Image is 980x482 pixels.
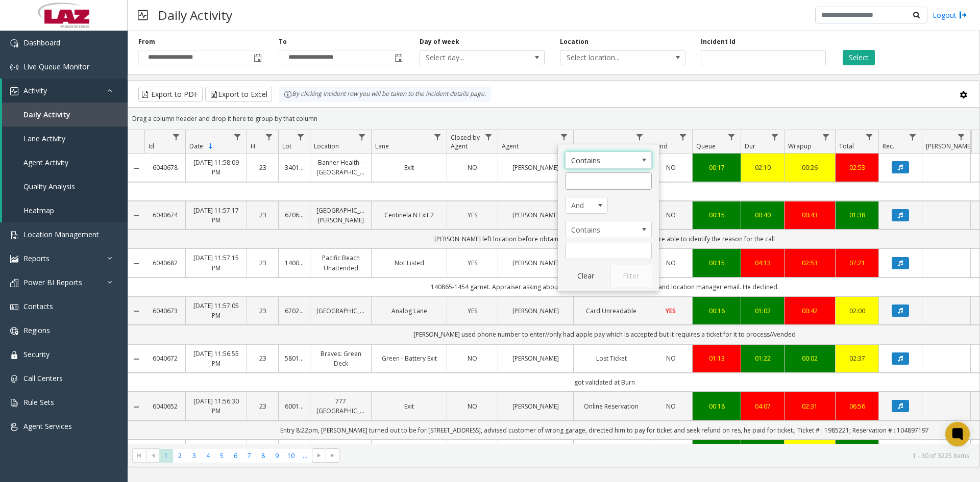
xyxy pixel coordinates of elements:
a: Agent Filter Menu [557,130,571,144]
a: 00:15 [699,258,734,268]
a: Vend Filter Menu [676,130,690,144]
span: Go to the last page [329,451,337,460]
a: 340107 [285,163,304,172]
a: [DATE] 11:56:55 PM [192,349,240,368]
a: [PERSON_NAME] [504,163,567,172]
a: 01:22 [747,353,778,363]
a: Analog Lane [378,306,440,316]
img: 'icon' [10,423,18,431]
a: Closed by Agent Filter Menu [482,130,496,144]
span: Page 3 [187,449,201,463]
a: Issue Filter Menu [633,130,647,144]
div: 04:13 [747,258,778,268]
a: NO [655,258,686,268]
div: 00:42 [791,306,829,316]
a: YES [453,258,492,268]
a: [DATE] 11:58:09 PM [192,158,240,177]
span: Location Management [23,230,99,239]
a: 00:40 [747,210,778,220]
span: NO [666,402,676,411]
span: YES [468,211,477,219]
span: Issue [577,142,592,150]
span: Page 6 [229,449,242,463]
span: Page 10 [284,449,298,463]
a: Heatmap [2,198,128,222]
a: 07:21 [842,258,872,268]
a: NO [453,353,492,363]
span: Page 11 [298,449,312,463]
a: 01:38 [842,210,872,220]
a: [PERSON_NAME] [504,306,567,316]
a: [DATE] 11:57:15 PM [192,253,240,272]
span: Agent Activity [23,158,68,167]
span: YES [468,307,477,315]
span: NO [468,402,477,411]
button: Select [843,50,875,65]
img: 'icon' [10,63,18,71]
span: NO [666,211,676,219]
a: Collapse Details [128,260,144,268]
span: YES [468,259,477,267]
a: 670263 [285,306,304,316]
span: Location [314,142,339,150]
h3: Daily Activity [153,3,237,28]
div: 00:43 [791,210,829,220]
span: NO [666,354,676,363]
span: Select location... [560,50,660,65]
a: 02:53 [842,163,872,172]
a: Card Unreadable [580,306,643,316]
a: 04:07 [747,401,778,411]
span: Call Centers [23,373,63,383]
a: Lot Filter Menu [294,130,308,144]
span: Agent Services [23,421,72,431]
img: 'icon' [10,39,18,47]
a: 23 [253,401,272,411]
span: Rec. [883,142,894,150]
a: 02:37 [842,353,872,363]
div: Drag a column header and drop it here to group by that column [128,110,979,128]
span: Page 9 [270,449,284,463]
span: Contacts [23,301,53,311]
a: 00:18 [699,401,734,411]
span: Reports [23,253,50,263]
span: H [251,142,255,150]
span: Agent Filter Logic [565,197,608,214]
a: 01:02 [747,306,778,316]
span: [PERSON_NAME] [926,142,972,150]
span: NO [468,354,477,363]
a: 6040672 [151,353,179,363]
span: Go to the next page [315,451,323,460]
a: 02:10 [747,163,778,172]
span: Activity [23,86,47,95]
a: 00:17 [699,163,734,172]
a: Braves: Green Deck [316,349,365,368]
a: [DATE] 11:57:17 PM [192,206,240,225]
a: H Filter Menu [262,130,276,144]
a: YES [655,306,686,316]
a: 6040673 [151,306,179,316]
input: Agent Filter [565,242,652,259]
a: Id Filter Menu [169,130,183,144]
a: [DATE] 11:57:05 PM [192,301,240,320]
img: 'icon' [10,279,18,287]
a: Collapse Details [128,212,144,220]
span: YES [666,307,676,315]
span: Queue [696,142,716,150]
div: 06:56 [842,401,872,411]
a: [PERSON_NAME] [504,258,567,268]
span: Lane [375,142,389,150]
span: Page 1 [159,449,173,463]
span: Go to the next page [312,448,326,463]
a: 6040682 [151,258,179,268]
a: Pacific Beach Unattended [316,253,365,272]
a: 777 [GEOGRAPHIC_DATA] [316,396,365,416]
a: Exit [378,163,440,172]
a: Total Filter Menu [863,130,876,144]
a: Banner Health – [GEOGRAPHIC_DATA] [316,158,365,177]
a: Dur Filter Menu [768,130,782,144]
a: Location Filter Menu [355,130,369,144]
